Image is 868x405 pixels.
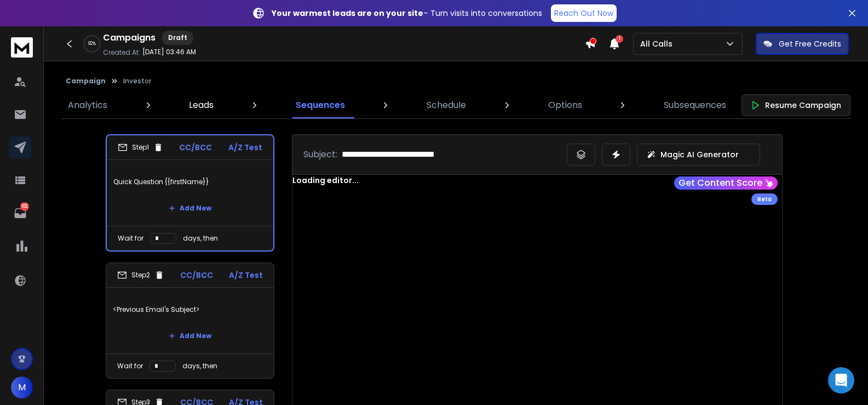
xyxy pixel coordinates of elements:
[542,92,589,118] a: Options
[272,8,423,19] strong: Your warmest leads are on your site
[674,176,778,190] button: Get Content Score
[828,367,854,393] div: Open Intercom Messenger
[118,142,163,152] div: Step 1
[142,48,196,56] p: [DATE] 03:46 AM
[183,234,218,243] p: days, then
[20,202,29,211] p: 102
[660,149,739,160] p: Magic AI Generator
[103,31,156,44] h1: Campaigns
[637,144,760,166] button: Magic AI Generator
[113,294,267,325] p: <Previous Email's Subject>
[106,263,274,379] li: Step2CC/BCCA/Z Test<Previous Email's Subject>Add NewWait fordays, then
[756,33,849,55] button: Get Free Credits
[113,167,267,197] p: Quick Question {{firstName}}
[640,38,677,49] p: All Calls
[554,8,613,19] p: Reach Out Now
[88,41,96,47] p: 92 %
[751,193,778,205] div: Beta
[61,92,114,118] a: Analytics
[296,99,345,112] p: Sequences
[427,99,466,112] p: Schedule
[551,4,617,22] a: Reach Out Now
[657,92,733,118] a: Subsequences
[117,270,164,280] div: Step 2
[303,148,337,161] p: Subject:
[117,362,143,370] p: Wait for
[616,35,623,43] span: 1
[11,37,33,58] img: logo
[68,99,107,112] p: Analytics
[160,325,220,347] button: Add New
[11,377,33,398] button: M
[664,99,726,112] p: Subsequences
[180,270,213,281] p: CC/BCC
[106,134,274,252] li: Step1CC/BCCA/Z TestQuick Question {{firstName}}Add NewWait fordays, then
[160,197,220,219] button: Add New
[182,362,217,370] p: days, then
[189,99,214,112] p: Leads
[741,94,850,116] button: Resume Campaign
[229,270,263,281] p: A/Z Test
[162,31,193,45] div: Draft
[179,142,212,153] p: CC/BCC
[548,99,582,112] p: Options
[103,48,140,57] p: Created At:
[420,92,473,118] a: Schedule
[9,202,31,224] a: 102
[779,38,841,49] p: Get Free Credits
[123,77,151,85] p: Investor
[289,92,352,118] a: Sequences
[182,92,220,118] a: Leads
[118,234,143,243] p: Wait for
[272,8,542,19] p: – Turn visits into conversations
[66,77,106,85] button: Campaign
[228,142,262,153] p: A/Z Test
[292,175,782,186] div: Loading editor...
